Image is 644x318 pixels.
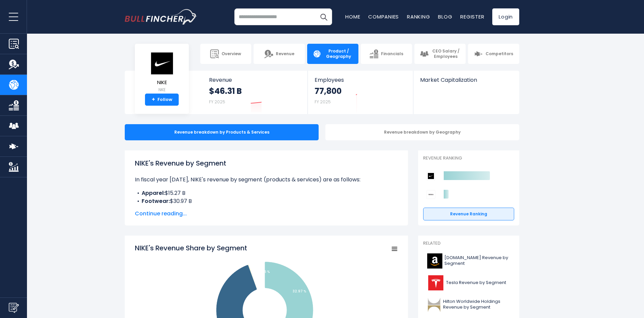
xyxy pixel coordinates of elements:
img: HLT logo [427,297,441,312]
a: Blog [438,13,452,20]
span: Overview [222,51,241,57]
span: [DOMAIN_NAME] Revenue by Segment [444,255,510,267]
span: Revenue [209,77,301,83]
a: Revenue Ranking [423,208,514,220]
a: Ranking [407,13,430,20]
span: Hilton Worldwide Holdings Revenue by Segment [443,299,510,310]
b: Apparel: [142,189,165,197]
span: Revenue [276,51,294,57]
p: Related [423,241,514,246]
span: Continue reading... [135,210,398,218]
a: Revenue [254,44,305,64]
span: Employees [315,77,406,83]
a: Hilton Worldwide Holdings Revenue by Segment [423,295,514,314]
a: [DOMAIN_NAME] Revenue by Segment [423,252,514,270]
a: Revenue $46.31 B FY 2025 [202,71,308,114]
tspan: 0.16 % [259,269,270,274]
tspan: NIKE's Revenue Share by Segment [135,243,247,253]
a: CEO Salary / Employees [414,44,466,64]
p: In fiscal year [DATE], NIKE's revenue by segment (products & services) are as follows: [135,176,398,184]
a: Tesla Revenue by Segment [423,274,514,292]
img: bullfincher logo [125,9,197,25]
a: Companies [368,13,399,20]
button: Search [315,8,332,25]
small: FY 2025 [315,99,331,105]
img: NIKE competitors logo [427,172,435,180]
span: Competitors [486,51,513,57]
p: Revenue Ranking [423,155,514,161]
strong: + [152,97,155,103]
tspan: 32.97 % [293,289,306,294]
strong: $46.31 B [209,86,242,96]
a: Employees 77,800 FY 2025 [308,71,413,114]
a: Home [345,13,360,20]
a: Login [492,8,519,25]
span: Financials [381,51,403,57]
a: Financials [361,44,412,64]
a: Go to homepage [125,9,197,25]
span: NIKE [150,80,174,85]
span: CEO Salary / Employees [431,48,460,59]
a: Register [460,13,484,20]
a: Competitors [468,44,519,64]
a: NIKE NKE [150,52,174,94]
span: Tesla Revenue by Segment [446,280,506,286]
h1: NIKE's Revenue by Segment [135,158,398,168]
a: Overview [200,44,252,64]
strong: 77,800 [315,86,342,96]
img: AMZN logo [427,253,442,269]
small: FY 2025 [209,99,225,105]
a: Market Capitalization [413,71,519,95]
li: $15.27 B [135,189,398,197]
li: $30.97 B [135,197,398,205]
a: Product / Geography [307,44,358,64]
img: Deckers Outdoor Corporation competitors logo [427,190,435,199]
span: Product / Geography [324,48,353,59]
b: Footwear: [142,197,170,205]
div: Revenue breakdown by Products & Services [125,124,319,140]
img: TSLA logo [427,275,444,290]
span: Market Capitalization [420,77,512,83]
small: NKE [150,87,174,93]
div: Revenue breakdown by Geography [325,124,519,140]
a: +Follow [145,94,179,106]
